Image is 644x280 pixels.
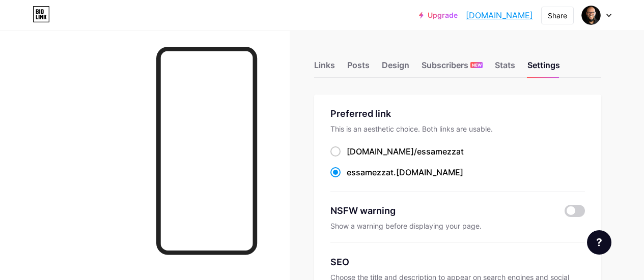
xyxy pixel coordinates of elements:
div: NSFW warning [330,204,551,217]
div: SEO [330,255,585,269]
div: .[DOMAIN_NAME] [347,166,463,178]
div: This is an aesthetic choice. Both links are usable. [330,125,585,133]
div: Share [548,10,567,21]
div: Settings [527,59,560,77]
div: Links [314,59,335,77]
div: Show a warning before displaying your page. [330,222,585,230]
a: [DOMAIN_NAME] [466,9,533,21]
div: Posts [347,59,370,77]
div: Preferred link [330,107,585,120]
span: NEW [472,62,482,68]
div: Subscribers [422,59,483,77]
img: Essam Ezzat [581,6,601,25]
a: Upgrade [419,11,458,19]
div: Design [382,59,409,77]
span: essamezzat [347,167,394,177]
div: Stats [495,59,515,77]
span: essamezzat [417,146,464,157]
div: [DOMAIN_NAME]/ [347,145,464,158]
